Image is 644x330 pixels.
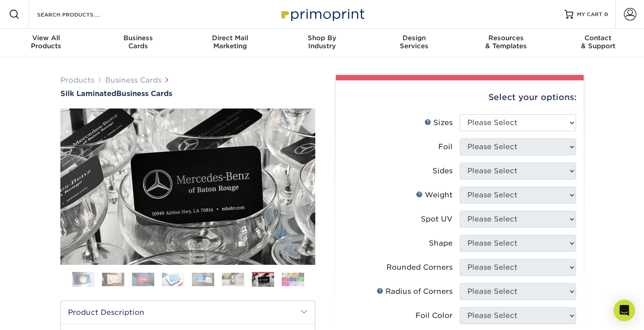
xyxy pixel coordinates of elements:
[460,34,552,42] span: Resources
[415,310,453,321] div: Foil Color
[377,286,453,297] div: Radius of Corners
[386,262,453,273] div: Rounded Corners
[460,29,552,57] a: Resources& Templates
[60,76,94,84] a: Products
[577,11,602,18] span: MY CART
[252,273,274,287] img: Business Cards 07
[429,238,453,249] div: Shape
[60,89,116,98] span: Silk Laminated
[192,272,214,286] img: Business Cards 05
[552,29,644,57] a: Contact& Support
[432,166,453,176] div: Sides
[184,29,276,57] a: Direct MailMarketing
[368,29,460,57] a: DesignServices
[614,300,635,321] div: Open Intercom Messenger
[92,34,184,42] span: Business
[276,34,368,50] div: Industry
[276,34,368,42] span: Shop By
[421,214,453,225] div: Spot UV
[60,109,315,265] img: Silk Laminated 07
[276,29,368,57] a: Shop ByIndustry
[72,268,94,291] img: Business Cards 01
[552,34,644,50] div: & Support
[416,190,453,201] div: Weight
[604,11,608,17] span: 0
[60,89,315,98] a: Silk LaminatedBusiness Cards
[222,272,244,286] img: Business Cards 06
[460,34,552,50] div: & Templates
[92,29,184,57] a: BusinessCards
[368,34,460,50] div: Services
[61,301,315,324] h2: Product Description
[184,34,276,42] span: Direct Mail
[105,76,161,84] a: Business Cards
[424,117,453,128] div: Sizes
[438,142,453,152] div: Foil
[92,34,184,50] div: Cards
[162,272,184,286] img: Business Cards 04
[132,272,154,286] img: Business Cards 03
[282,272,304,286] img: Business Cards 08
[368,34,460,42] span: Design
[277,4,367,24] img: Primoprint
[184,34,276,50] div: Marketing
[552,34,644,42] span: Contact
[36,9,123,20] input: SEARCH PRODUCTS.....
[60,89,315,98] h1: Business Cards
[343,80,576,114] div: Select your options:
[102,272,124,286] img: Business Cards 02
